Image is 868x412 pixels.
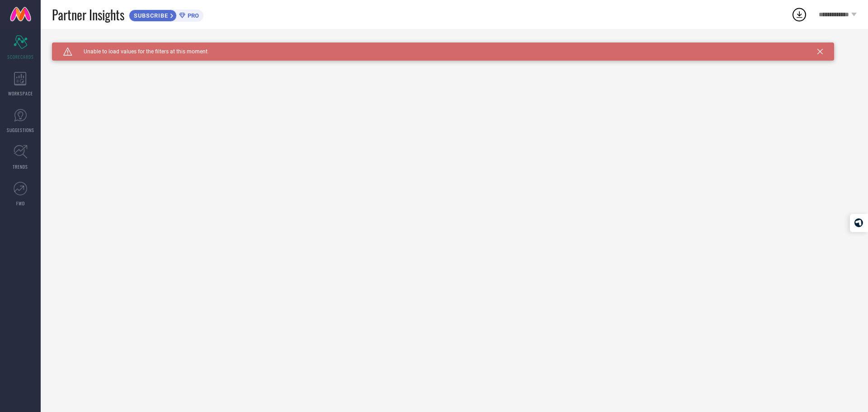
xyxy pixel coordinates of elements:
a: SUBSCRIBEPRO [129,7,203,22]
span: Partner Insights [52,5,124,24]
span: SCORECARDS [7,53,34,60]
span: WORKSPACE [8,90,33,97]
span: SUBSCRIBE [129,12,170,19]
span: Unable to load values for the filters at this moment. [72,48,209,55]
span: PRO [185,12,199,19]
span: FWD [16,200,25,207]
span: TRENDS [13,163,28,170]
div: Unable to load filters at this moment. Please try later. [52,43,857,50]
span: SUGGESTIONS [7,127,34,133]
div: Open download list [791,6,807,23]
